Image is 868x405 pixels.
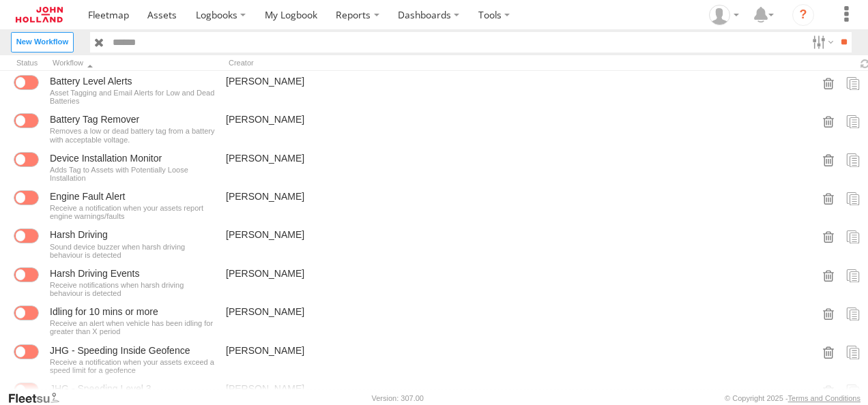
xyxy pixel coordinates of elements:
[792,4,814,26] i: ?
[223,149,360,185] a: [PERSON_NAME]
[8,391,70,405] a: Visit our Website
[50,127,215,143] div: Removes a low or dead battery tag from a battery with acceptable voltage.
[223,55,360,70] div: Creator
[846,344,860,359] span: Clone Workflow
[223,187,360,223] a: [PERSON_NAME]
[822,75,835,90] span: Delete Workflow
[16,7,63,22] img: jhg-logo.svg
[846,228,860,243] span: Clone Workflow
[223,342,360,377] a: [PERSON_NAME]
[50,113,215,125] a: Battery Tag Remover
[822,228,835,243] span: Delete Workflow
[47,55,218,70] div: Workflow
[50,166,215,182] div: Adds Tag to Assets with Potentially Loose Installation
[822,190,835,205] span: Delete Workflow
[50,305,215,318] a: Idling for 10 mins or more
[223,226,360,261] a: [PERSON_NAME]
[846,267,860,282] span: Clone Workflow
[846,305,860,320] span: Clone Workflow
[846,152,860,167] span: Clone Workflow
[223,72,360,108] a: [PERSON_NAME]
[50,358,215,374] div: Receive a notification when your assets exceed a speed limit for a geofence
[822,152,835,167] span: Delete Workflow
[50,89,215,105] div: Asset Tagging and Email Alerts for Low and Dead Batteries
[822,344,835,359] span: Delete Workflow
[822,113,835,128] span: Delete Workflow
[846,75,860,90] span: Clone Workflow
[223,110,360,146] a: [PERSON_NAME]
[3,3,75,26] a: Return to Dashboard
[11,55,42,70] div: Status
[725,394,860,402] div: © Copyright 2025 -
[50,75,215,87] a: Battery Level Alerts
[50,344,215,357] a: JHG - Speeding Inside Geofence
[822,305,835,320] span: Delete Workflow
[788,394,860,402] a: Terms and Conditions
[807,32,836,52] label: Search Filter Options
[50,267,215,280] a: Harsh Driving Events
[223,265,360,300] a: [PERSON_NAME]
[50,281,215,297] div: Receive notifications when harsh driving behaviour is detected
[50,190,215,202] a: Engine Fault Alert
[50,319,215,335] div: Receive an alert when vehicle has been idling for greater than X period
[822,267,835,282] span: Delete Workflow
[704,5,744,25] div: Adam Dippie
[372,394,424,402] div: Version: 307.00
[846,113,860,128] span: Clone Workflow
[50,152,215,164] a: Device Installation Monitor
[50,243,215,259] div: Sound device buzzer when harsh driving behaviour is detected
[50,204,215,220] div: Receive a notification when your assets report engine warnings/faults
[11,32,74,52] label: New Workflow
[223,303,360,338] a: [PERSON_NAME]
[50,228,215,241] a: Harsh Driving
[846,190,860,205] span: Clone Workflow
